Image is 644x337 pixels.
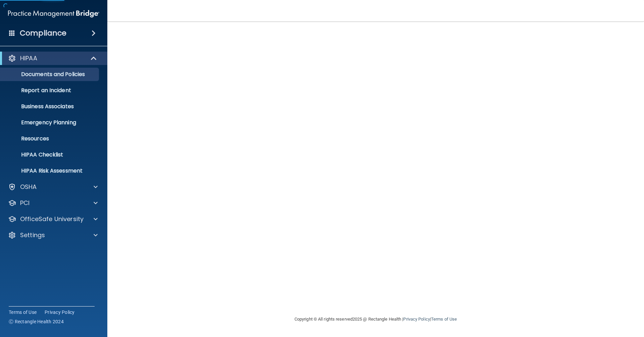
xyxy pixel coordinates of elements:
[9,309,37,316] a: Terms of Use
[403,317,430,322] a: Privacy Policy
[20,199,30,207] p: PCI
[8,199,98,207] a: PCI
[20,183,37,191] p: OSHA
[253,309,498,330] div: Copyright © All rights reserved 2025 @ Rectangle Health | |
[4,167,96,174] p: HIPAA Risk Assessment
[4,87,96,94] p: Report an Incident
[20,28,66,38] h4: Compliance
[45,309,75,316] a: Privacy Policy
[8,215,98,223] a: OfficeSafe University
[4,119,96,126] p: Emergency Planning
[4,71,96,78] p: Documents and Policies
[8,7,99,20] img: PMB logo
[4,135,96,142] p: Resources
[20,231,45,239] p: Settings
[20,215,84,223] p: OfficeSafe University
[9,318,64,325] span: Ⓒ Rectangle Health 2024
[20,54,37,62] p: HIPAA
[4,151,96,158] p: HIPAA Checklist
[431,317,457,322] a: Terms of Use
[8,231,98,239] a: Settings
[4,103,96,110] p: Business Associates
[8,183,98,191] a: OSHA
[8,54,97,62] a: HIPAA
